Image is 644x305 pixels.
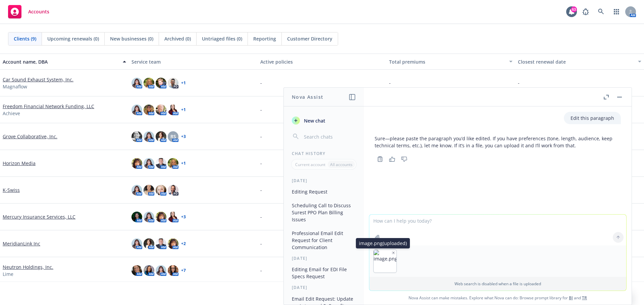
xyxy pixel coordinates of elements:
span: - [260,160,262,167]
img: photo [156,78,166,88]
span: Nova Assist can make mistakes. Explore what Nova can do: Browse prompt library for and [367,291,629,305]
div: Service team [131,58,255,65]
span: Magnaflow [3,83,27,90]
button: Professional Email Edit Request for Client Communication [289,228,359,253]
a: Horizon Media [3,160,36,167]
img: photo [144,78,154,88]
button: Scheduling Call to Discuss Surest PPO Plan Billing Issues [289,200,359,225]
button: New chat [289,115,359,127]
span: - [260,240,262,247]
a: MeridianLink Inc [3,240,40,247]
a: TR [582,295,587,301]
h1: Nova Assist [292,93,323,100]
a: + 1 [181,108,186,112]
p: Sure—please paste the paragraph you’d like edited. If you have preferences (tone, length, audienc... [375,135,621,149]
img: photo [131,185,142,196]
p: Edit this paragraph [571,115,614,122]
img: photo [156,265,166,276]
input: Search chats [303,132,356,141]
img: photo [168,158,178,169]
span: - [260,79,262,86]
span: New chat [303,117,325,124]
div: Closest renewal date [518,58,634,65]
div: [DATE] [284,285,364,290]
span: RS [170,133,176,140]
img: photo [144,158,154,169]
div: [DATE] [284,255,364,261]
img: image.png [374,250,396,273]
span: Customer Directory [287,35,332,42]
img: photo [131,265,142,276]
img: photo [156,185,166,196]
img: photo [131,104,142,115]
a: Freedom Financial Network Funding, LLC [3,103,94,110]
span: Lime [3,271,13,278]
div: 63 [571,6,577,12]
img: photo [168,265,178,276]
img: photo [131,158,142,169]
span: - [260,267,262,274]
a: Neutron Holdings, Inc. [3,263,53,271]
a: + 3 [181,215,186,219]
span: Reporting [253,35,276,42]
img: photo [144,265,154,276]
img: photo [131,78,142,88]
img: photo [168,185,178,196]
a: K-Swiss [3,186,20,194]
a: Grove Collaborative, Inc. [3,133,57,140]
span: - [518,79,520,86]
a: + 2 [181,242,186,246]
img: photo [144,212,154,222]
button: Closest renewal date [515,54,644,70]
p: All accounts [330,162,353,167]
img: photo [131,238,142,249]
img: photo [144,131,154,142]
a: + 3 [181,135,186,139]
a: Switch app [610,5,623,18]
img: photo [156,131,166,142]
svg: Copy to clipboard [377,156,383,162]
div: Chat History [284,151,364,156]
button: Active policies [258,54,386,70]
div: Active policies [260,58,384,65]
img: photo [144,185,154,196]
a: Accounts [5,2,52,21]
a: Mercury Insurance Services, LLC [3,213,75,220]
img: photo [156,212,166,222]
span: - [389,79,391,86]
span: Archived (0) [164,35,191,42]
div: Account name, DBA [3,58,119,65]
img: photo [144,238,154,249]
p: Web search is disabled when a file is uploaded [373,281,622,287]
img: photo [168,78,178,88]
button: Editing Email for EDI File Specs Request [289,264,359,282]
button: Service team [129,54,258,70]
img: photo [156,104,166,115]
a: BI [569,295,573,301]
img: photo [156,238,166,249]
img: photo [168,238,178,249]
span: Achieve [3,110,20,117]
span: Upcoming renewals (0) [47,35,99,42]
a: + 1 [181,81,186,85]
button: Editing Request [289,186,359,197]
p: Current account [295,162,325,167]
img: photo [144,104,154,115]
a: Report a Bug [579,5,592,18]
img: photo [168,212,178,222]
img: photo [131,212,142,222]
span: Clients (9) [14,35,36,42]
span: New businesses (0) [110,35,153,42]
img: photo [156,158,166,169]
span: Accounts [28,9,49,14]
span: - [260,213,262,220]
img: photo [168,104,178,115]
a: Search [594,5,608,18]
img: photo [131,131,142,142]
a: Car Sound Exhaust System, Inc. [3,76,73,83]
a: + 1 [181,161,186,165]
span: - [260,106,262,113]
span: - [260,133,262,140]
span: - [260,186,262,194]
button: Thumbs down [399,154,410,164]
